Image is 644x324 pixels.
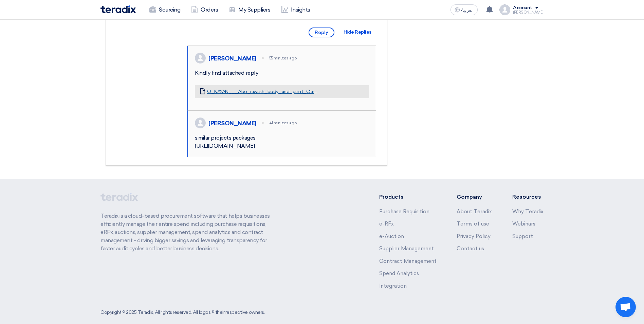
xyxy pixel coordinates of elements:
a: Spend Analytics [379,270,419,276]
a: Contact us [457,246,484,252]
a: Contract Management [379,258,437,264]
div: [PERSON_NAME] [513,11,544,14]
div: [PERSON_NAME] [208,120,256,127]
a: Sourcing [144,2,186,17]
div: similar projects packages [URL][DOMAIN_NAME] [195,134,369,150]
li: Resources [512,193,544,201]
span: Hide Replies [344,29,371,35]
a: Terms of use [457,221,489,227]
button: العربية [450,4,478,15]
div: Open chat [615,297,636,317]
div: 55 minutes ago [269,55,297,61]
a: Integration [379,283,407,289]
li: Company [457,193,492,201]
p: Teradix is a cloud-based procurement software that helps businesses efficiently manage their enti... [100,212,278,253]
img: profile_test.png [195,53,206,64]
a: Insights [276,2,316,17]
a: Support [512,233,533,239]
a: Why Teradix [512,209,544,215]
a: My Suppliers [223,2,276,17]
a: Privacy Policy [457,233,491,239]
div: Copyright © 2025 Teradix, All rights reserved. All logos © their respective owners. [100,309,265,316]
img: profile_test.png [499,4,510,15]
div: 41 minutes ago [269,120,297,126]
div: Kindly find attached reply [195,69,369,77]
img: Teradix logo [100,5,136,13]
a: Webinars [512,221,535,227]
img: profile_test.png [195,118,206,128]
a: Supplier Management [379,246,434,252]
a: e-Auction [379,233,404,239]
div: [PERSON_NAME] [208,55,256,62]
a: About Teradix [457,209,492,215]
div: Account [513,5,532,11]
a: O_KAYAN___Abo_rawash_body_and_paint_Clarification_for_Tenderers_REPLY.pdf [207,89,317,95]
span: Reply [309,28,334,37]
span: العربية [461,8,474,13]
a: Purchase Requisition [379,209,429,215]
a: e-RFx [379,221,394,227]
a: Orders [186,2,223,17]
li: Products [379,193,437,201]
